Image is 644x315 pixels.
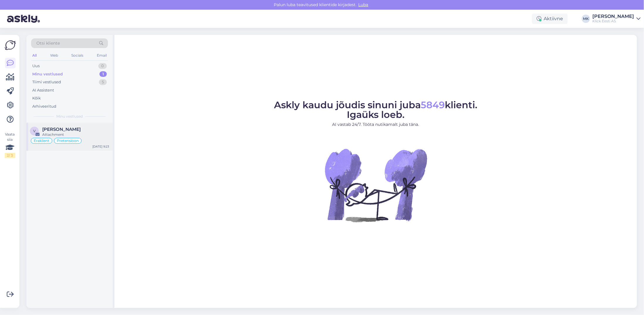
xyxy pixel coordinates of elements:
div: Kõik [32,95,41,101]
span: Askly kaudu jõudis sinuni juba klienti. Igaüks loeb. [274,99,477,120]
span: V [33,129,36,133]
span: Otsi kliente [36,40,60,46]
span: Luba [357,2,370,7]
div: 0 [98,63,107,69]
span: Pretensioon [57,139,79,143]
div: [PERSON_NAME] [592,14,634,19]
span: 5849 [421,99,445,111]
div: [DATE] 9:23 [92,144,109,149]
span: Minu vestlused [56,114,83,119]
div: Aktiivne [532,13,568,24]
div: Minu vestlused [32,71,63,77]
div: Web [49,52,59,59]
img: Askly Logo [5,40,16,51]
div: Uus [32,63,40,69]
span: Eraklient [34,139,49,143]
div: 5 [99,79,107,85]
div: All [31,52,38,59]
div: 2 / 3 [5,153,15,158]
a: [PERSON_NAME]Klick Eesti AS [592,14,640,23]
div: Socials [70,52,84,59]
span: Vladlena Vassiljeva [42,127,81,132]
div: Email [96,52,108,59]
div: 1 [99,71,107,77]
div: Arhiveeritud [32,104,56,109]
img: No Chat active [323,132,429,238]
div: Tiimi vestlused [32,79,61,85]
p: AI vastab 24/7. Tööta nutikamalt juba täna. [274,121,477,128]
div: Klick Eesti AS [592,19,634,23]
div: AI Assistent [32,87,54,93]
div: Attachment [42,132,109,137]
div: Vaata siia [5,132,15,158]
div: MK [582,15,590,23]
